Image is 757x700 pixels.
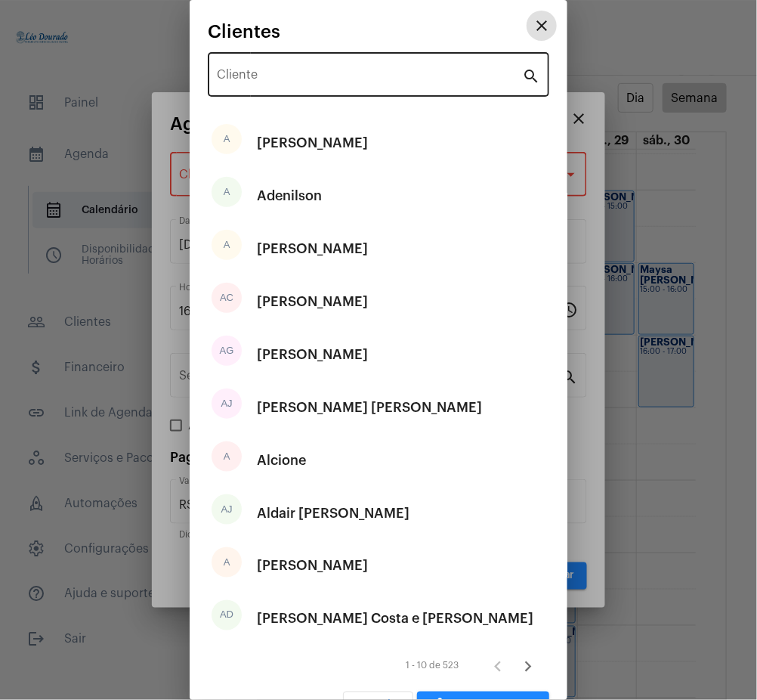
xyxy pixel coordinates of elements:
[257,438,306,483] div: Alcione
[513,652,543,682] button: Próxima página
[212,441,242,472] div: A
[257,173,322,218] div: Adenilson
[483,652,513,682] button: Página anterior
[257,226,368,271] div: [PERSON_NAME]
[522,67,540,85] mat-icon: search
[257,279,368,324] div: [PERSON_NAME]
[212,547,242,578] div: A
[257,120,368,166] div: [PERSON_NAME]
[257,385,482,430] div: [PERSON_NAME] [PERSON_NAME]
[212,389,242,419] div: AJ
[212,283,242,313] div: AC
[257,332,368,377] div: [PERSON_NAME]
[208,22,280,42] span: Clientes
[257,544,368,589] div: [PERSON_NAME]
[217,71,522,85] input: Pesquisar cliente
[212,494,242,525] div: AJ
[533,17,551,35] mat-icon: close
[212,177,242,207] div: A
[406,661,459,671] div: 1 - 10 de 523
[212,124,242,154] div: A
[212,600,242,630] div: AD
[257,596,533,642] div: [PERSON_NAME] Costa e [PERSON_NAME]
[212,336,242,366] div: AG
[257,491,409,536] div: Aldair [PERSON_NAME]
[212,230,242,260] div: A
